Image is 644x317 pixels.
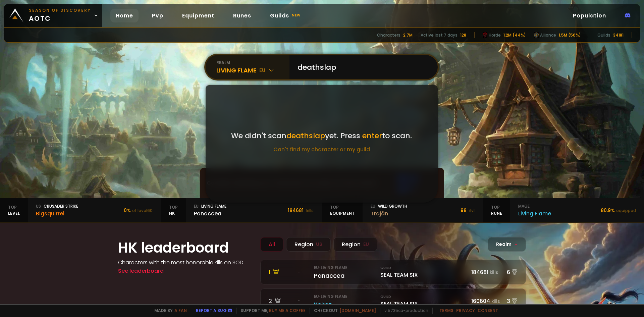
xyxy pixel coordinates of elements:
span: aotc [29,7,91,23]
a: TopHKeuLiving FlamePanaccea184681 kills [161,198,322,222]
small: ilvl [469,208,475,213]
a: 2 -eu· Living FlameKekoz GuildSEAL TEAM SIX160604kills3 [260,288,526,313]
span: Top [8,204,20,210]
span: Checkout [310,308,376,314]
a: Pvp [147,9,169,22]
a: 1 -eu· Living FlamePanaccea GuildSEAL TEAM SIX184681kills6 [260,260,526,284]
span: 160604 [471,297,490,305]
div: Living Flame [518,209,551,218]
img: horde [483,32,487,38]
a: TopRunemageLiving Flame80.9%equipped [483,198,644,222]
div: 1.5M (56%) [559,32,581,38]
span: - [298,269,300,275]
div: Wild Growth [371,203,407,209]
iframe: Advertisement [200,168,444,198]
a: Population [568,9,611,22]
small: eu [259,66,265,74]
a: Home [110,9,139,22]
a: Guildsnew [265,9,307,22]
div: 128 [460,32,466,38]
div: Guilds [597,32,610,38]
div: 80.9 % [601,207,636,214]
a: See leaderboard [118,267,164,275]
div: Alliance [534,32,556,38]
div: equipment [322,198,363,222]
span: 184681 [471,268,488,276]
small: Season of Discovery [29,7,91,13]
div: 2 [269,297,293,305]
a: a fan [174,308,187,313]
a: Can't find my character or my guild [269,141,374,158]
div: Trajân [371,209,407,218]
div: Region [286,237,331,252]
div: 2.7M [403,32,413,38]
div: Characters [377,32,400,38]
p: We didn't scan yet. Press to scan. [231,130,412,141]
div: 1.2M (44%) [503,32,526,38]
input: Search a character... [293,55,430,79]
div: Kekoz [314,300,376,309]
span: Top [330,204,355,210]
div: Active last 7 days [421,32,458,38]
small: equipped [616,208,636,213]
small: kills [491,298,500,305]
span: deathslap [286,130,325,141]
small: EU [363,241,369,248]
span: Support me, [236,308,306,314]
small: new [290,11,302,19]
span: mage [518,203,530,209]
span: eu [194,203,199,209]
div: Rune [483,198,510,222]
div: HK [161,198,186,222]
div: 34181 [613,32,624,38]
small: of level 60 [132,208,153,213]
div: All [260,237,283,252]
span: v. 5735ca - production [380,308,428,314]
small: US [316,241,322,248]
span: us [36,203,41,209]
a: TopequipmenteuWild GrowthTrajân98 ilvl [322,198,483,222]
a: Privacy [456,308,475,313]
div: Horde [483,32,501,38]
small: kills [306,208,314,213]
small: eu · Living Flame [314,294,347,299]
span: - [515,241,518,248]
span: Top [491,204,502,210]
div: Panaccea [314,271,376,280]
a: Report a bug [196,308,227,313]
small: Guild [380,294,467,300]
small: eu · Living Flame [314,265,347,270]
div: Bigsquirrel [36,209,78,218]
span: Made by [150,308,187,314]
div: Living Flame [194,203,226,209]
div: Region [333,237,377,252]
h4: Characters with the most honorable kills on SOD [118,258,252,267]
div: Crusader Strike [36,203,78,209]
a: Runes [228,9,257,22]
span: eu [371,203,375,209]
small: kills [490,269,498,276]
div: 184681 [288,207,314,214]
span: enter [362,130,382,141]
div: 6 [500,268,518,276]
h1: HK leaderboard [118,237,252,258]
a: Consent [478,308,498,313]
small: Guild [380,265,467,271]
div: Realm [488,237,526,252]
a: [DOMAIN_NAME] [339,308,376,313]
img: horde [534,32,539,38]
span: - [298,298,300,304]
div: 1 [269,268,293,276]
div: Living Flame [216,66,289,75]
div: 0 % [124,207,153,214]
div: SEAL TEAM SIX [380,265,467,279]
a: Terms [439,308,453,313]
span: Top [169,204,178,210]
div: 3 [500,297,518,305]
a: Season of Discoveryaotc [4,4,102,27]
div: SEAL TEAM SIX [380,294,467,308]
a: Equipment [177,9,220,22]
div: 98 [461,207,475,214]
div: Panaccea [194,209,226,218]
a: Buy me a coffee [269,308,306,313]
